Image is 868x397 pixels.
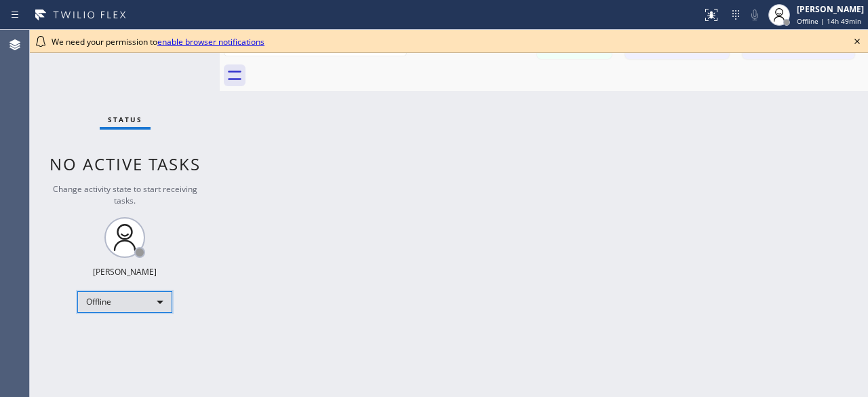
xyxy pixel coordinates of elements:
[745,5,764,24] button: Mute
[157,36,264,48] a: enable browser notifications
[53,183,197,206] span: Change activity state to start receiving tasks.
[50,153,201,175] span: No active tasks
[797,16,861,26] span: Offline | 14h 49min
[77,291,172,313] div: Offline
[797,3,864,15] div: [PERSON_NAME]
[108,115,142,124] span: Status
[93,266,157,278] div: [PERSON_NAME]
[52,36,264,48] span: We need your permission to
